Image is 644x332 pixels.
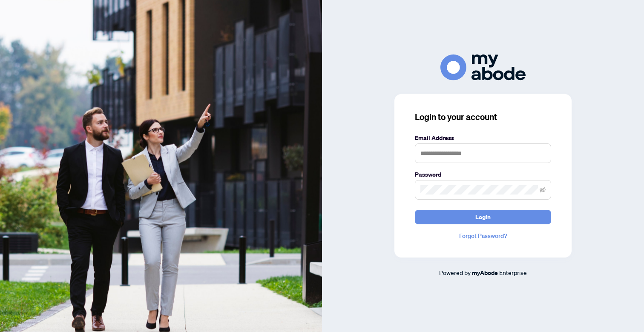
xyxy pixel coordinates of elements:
img: ma-logo [440,54,526,80]
button: Login [415,210,551,224]
span: Login [475,210,491,224]
span: Powered by [439,269,471,276]
a: Forgot Password? [415,231,551,240]
span: Enterprise [499,269,527,276]
h3: Login to your account [415,111,551,123]
span: eye-invisible [540,187,546,193]
label: Password [415,170,551,179]
label: Email Address [415,133,551,143]
a: myAbode [472,268,498,278]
